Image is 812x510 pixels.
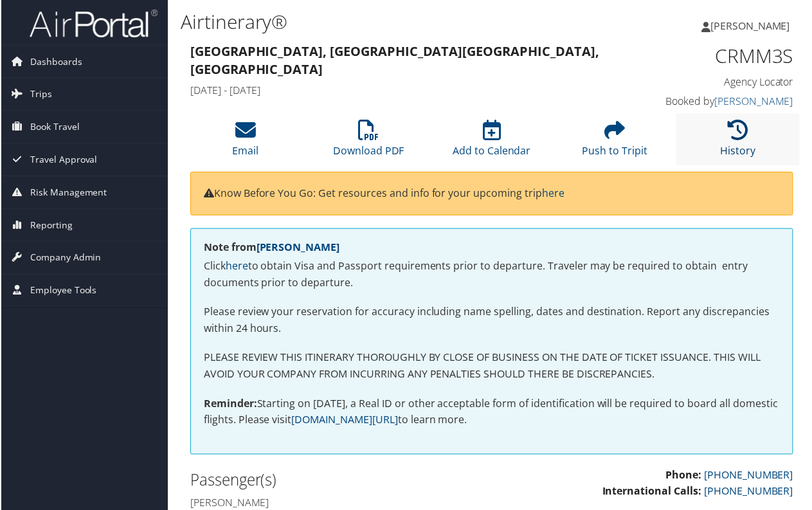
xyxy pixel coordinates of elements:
[28,8,157,39] img: airportal-logo.png
[333,127,404,158] a: Download PDF
[29,210,71,242] span: Reporting
[703,6,804,45] a: [PERSON_NAME]
[256,241,339,255] a: [PERSON_NAME]
[658,95,795,109] h4: Booked by
[583,127,649,158] a: Push to Tripit
[203,397,257,412] strong: Reminder:
[453,127,531,158] a: Add to Calendar
[603,486,703,500] strong: International Calls:
[180,8,596,35] h1: Airtinerary®
[667,469,703,484] strong: Phone:
[29,144,96,176] span: Travel Approval
[658,42,795,69] h1: CRMM3S
[712,19,791,33] span: [PERSON_NAME]
[190,42,600,78] strong: [GEOGRAPHIC_DATA], [GEOGRAPHIC_DATA] [GEOGRAPHIC_DATA], [GEOGRAPHIC_DATA]
[29,111,78,143] span: Book Travel
[203,259,781,292] p: Click to obtain Visa and Passport requirements prior to departure. Traveler may be required to ob...
[658,75,795,89] h4: Agency Locator
[203,397,781,430] p: Starting on [DATE], a Real ID or other acceptable form of identification will be required to boar...
[543,187,565,201] a: here
[203,241,339,255] strong: Note from
[29,78,51,111] span: Trips
[29,177,106,209] span: Risk Management
[225,260,248,274] a: here
[705,486,795,500] a: [PHONE_NUMBER]
[29,275,96,307] span: Employee Tools
[232,127,258,158] a: Email
[203,186,781,203] p: Know Before You Go: Get resources and info for your upcoming trip
[291,414,398,428] a: [DOMAIN_NAME][URL]
[705,469,795,484] a: [PHONE_NUMBER]
[29,46,81,78] span: Dashboards
[721,127,757,158] a: History
[203,351,781,383] p: PLEASE REVIEW THIS ITINERARY THOROUGHLY BY CLOSE OF BUSINESS ON THE DATE OF TICKET ISSUANCE. THIS...
[29,242,100,275] span: Company Admin
[716,95,795,109] a: [PERSON_NAME]
[190,471,483,493] h2: Passenger(s)
[203,305,781,338] p: Please review your reservation for accuracy including name spelling, dates and destination. Repor...
[190,84,638,98] h4: [DATE] - [DATE]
